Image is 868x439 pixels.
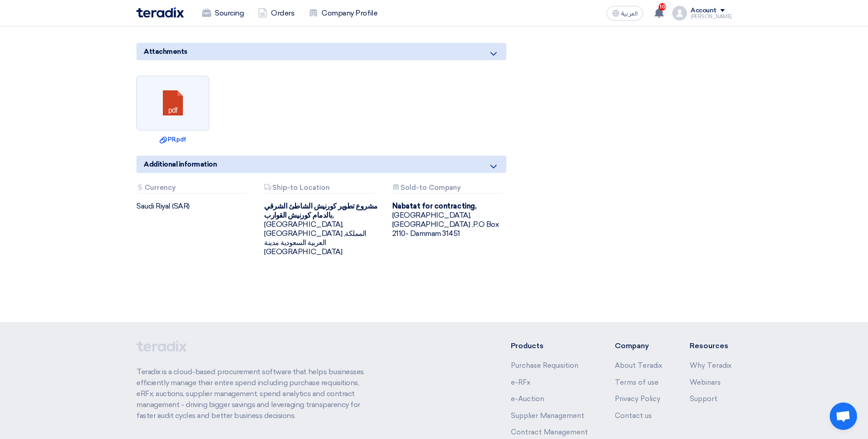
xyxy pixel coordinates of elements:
[144,47,187,57] span: Attachments
[607,6,643,21] button: العربية
[615,395,660,403] a: Privacy Policy
[139,135,207,144] a: PR.pdf
[136,366,374,421] p: Teradix is a cloud-based procurement software that helps businesses efficiently manage their enti...
[392,202,476,210] b: Nabatat for contracting,
[301,3,385,23] a: Company Profile
[672,6,687,21] img: profile_test.png
[830,402,857,430] div: Open chat
[136,7,184,18] img: Teradix logo
[511,340,588,351] li: Products
[511,395,544,403] a: e-Auction
[251,3,301,23] a: Orders
[511,428,588,436] a: Contract Management
[136,184,247,193] div: Currency
[691,7,717,15] div: Account
[621,10,638,17] span: العربية
[195,3,251,23] a: Sourcing
[264,202,378,219] b: ﻣﺸﺮﻭﻉ ﺗﻄﻮﻳﺮ ﻛﻮﺭﻧﻴﺶ ﺍﻟﺸﺎﻃﺊ ﺍﻟﺸﺮﻗﻲ ﺑﺎﻟﺪﻣﺎﻡ ﻛﻮﺭﻧﻴﺶ ﺍﻟﻘﻮﺍﺭﺏ,
[659,3,666,10] span: 10
[615,361,662,370] a: About Teradix
[511,378,530,387] a: e-RFx
[615,340,662,351] li: Company
[691,14,732,19] div: [PERSON_NAME]
[264,202,378,256] div: [GEOGRAPHIC_DATA], [GEOGRAPHIC_DATA] ,المملكة العربية السعودية مدينة [GEOGRAPHIC_DATA]
[511,361,578,370] a: Purchase Requisition
[392,184,503,193] div: Sold-to Company
[144,159,217,169] span: Additional information
[136,202,250,211] div: Saudi Riyal (SAR)
[615,378,659,387] a: Terms of use
[392,202,506,238] div: [GEOGRAPHIC_DATA], [GEOGRAPHIC_DATA] ,P.O Box 2110- Dammam 31451
[690,340,732,351] li: Resources
[615,412,652,420] a: Contact us
[690,361,732,370] a: Why Teradix
[264,184,374,193] div: Ship-to Location
[690,395,717,403] a: Support
[511,412,584,420] a: Supplier Management
[690,378,721,387] a: Webinars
